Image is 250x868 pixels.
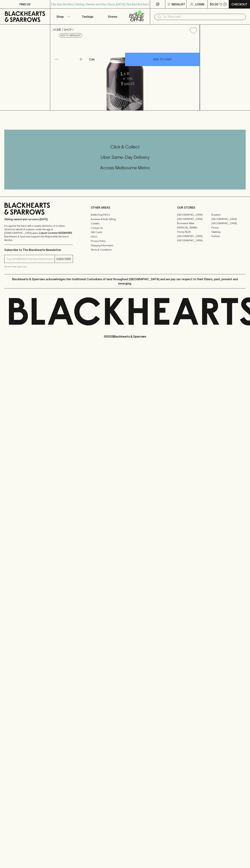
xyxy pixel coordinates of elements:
[4,154,246,160] h5: Uber Same-Day Delivery
[53,28,61,31] a: HOME
[89,57,95,61] p: Can
[177,213,211,217] a: [GEOGRAPHIC_DATA]
[91,230,159,235] a: Gift Cards
[75,9,100,24] a: Tastings
[177,234,211,238] a: [GEOGRAPHIC_DATA]
[4,165,246,171] h5: Across Melbourne Metro
[211,230,246,234] a: Geelong
[231,2,247,6] p: Checkout
[177,221,211,225] a: Brunswick West
[177,230,211,234] a: Fitzroy North
[64,28,72,31] a: SHOP
[177,238,211,243] a: [GEOGRAPHIC_DATA]
[4,224,73,242] p: It is against the law to sell or supply alcohol to, or to obtain alcohol on behalf of a person un...
[172,2,185,6] p: Wishlist
[211,221,246,225] a: [GEOGRAPHIC_DATA]
[50,37,200,110] img: 50788.png
[177,217,211,221] a: [GEOGRAPHIC_DATA]
[125,53,200,66] button: ADD TO CART
[50,9,75,24] button: Shop
[19,2,31,6] p: FIND US
[91,248,159,252] a: Terms & Conditions
[108,14,117,19] p: Stores
[163,14,243,20] input: Try "Pinot noir"
[211,217,246,221] a: [GEOGRAPHIC_DATA]
[100,9,125,24] a: Stores
[91,243,159,248] a: Shipping Information
[7,256,55,262] input: e.g. jane@blackheartsandsparrows.com.au
[224,3,226,5] p: 0
[59,33,82,38] button: Add to wishlist
[177,225,211,230] a: [PERSON_NAME]
[56,257,71,261] p: SUBSCRIBE
[211,225,246,230] a: Fitzroy
[91,226,159,230] a: Contact Us
[4,130,246,189] div: Call to action block
[4,218,73,221] p: Sibling owned and run since [DATE]
[91,217,159,221] a: Business & Bulk Gifting
[4,248,73,252] p: Subscribe to The Blackhearts Newsletter
[4,265,73,268] p: We will never spam you
[56,14,64,19] p: Shop
[211,213,246,217] a: Braddon
[195,2,204,6] p: Login
[177,205,246,210] p: OUR STORES
[91,239,159,243] a: Privacy Policy
[39,231,72,234] strong: Liquor License #32064953
[91,221,159,226] a: Careers
[4,144,246,150] h5: Click & Collect
[188,26,198,35] button: Add to wishlist
[82,14,93,19] p: Tastings
[153,57,172,61] p: ADD TO CART
[55,255,73,263] button: SUBSCRIBE
[91,205,159,210] p: OTHER AREAS
[91,235,159,239] a: FAQ's
[88,56,125,63] div: Can
[91,213,159,217] a: Bottle Drop FAQ's
[210,2,218,6] p: $0.00
[211,234,246,238] a: Prahran
[7,277,243,286] p: Blackhearts & Sparrows acknowledges the traditional Custodians of land throughout [GEOGRAPHIC_DAT...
